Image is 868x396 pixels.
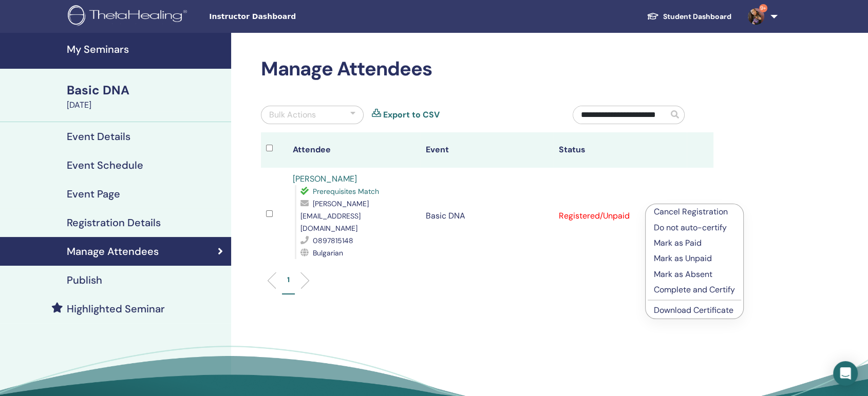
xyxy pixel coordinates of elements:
[67,159,143,171] h4: Event Schedule
[67,130,130,143] h4: Event Details
[67,274,102,286] h4: Publish
[67,245,159,258] h4: Manage Attendees
[654,206,735,218] p: Cancel Registration
[383,109,440,121] a: Export to CSV
[293,173,357,184] a: [PERSON_NAME]
[300,199,369,233] span: [PERSON_NAME][EMAIL_ADDRESS][DOMAIN_NAME]
[313,236,353,245] span: 0897815148
[654,252,735,265] p: Mark as Unpaid
[67,99,225,111] div: [DATE]
[313,248,343,258] span: Bulgarian
[654,237,735,249] p: Mark as Paid
[269,109,316,121] div: Bulk Actions
[67,303,165,315] h4: Highlighted Seminar
[833,361,858,386] div: Open Intercom Messenger
[288,132,421,168] th: Attendee
[61,82,231,111] a: Basic DNA[DATE]
[421,168,554,264] td: Basic DNA
[759,4,767,12] span: 9+
[287,274,290,285] p: 1
[654,222,735,234] p: Do not auto-certify
[748,8,764,25] img: default.jpg
[67,43,225,55] h4: My Seminars
[647,12,659,21] img: graduation-cap-white.svg
[421,132,554,168] th: Event
[67,216,161,229] h4: Registration Details
[261,57,713,81] h2: Manage Attendees
[554,132,687,168] th: Status
[68,5,191,28] img: logo.png
[67,188,120,200] h4: Event Page
[209,11,363,22] span: Instructor Dashboard
[638,7,740,26] a: Student Dashboard
[654,305,733,315] a: Download Certificate
[654,284,735,296] p: Complete and Certify
[67,82,225,99] div: Basic DNA
[654,268,735,281] p: Mark as Absent
[313,187,379,196] span: Prerequisites Match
